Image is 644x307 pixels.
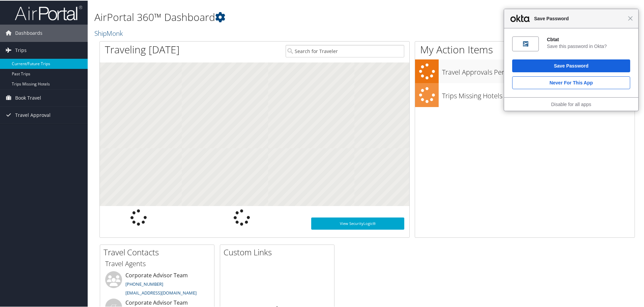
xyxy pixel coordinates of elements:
[94,9,458,24] h1: AirPortal 360™ Dashboard
[442,87,635,100] h3: Trips Missing Hotels
[15,89,41,106] span: Book Travel
[224,246,334,257] h2: Custom Links
[105,258,209,268] h3: Travel Agents
[94,28,124,37] a: ShipMonk
[15,41,27,58] span: Trips
[587,3,640,24] a: [PERSON_NAME]
[512,76,630,88] button: Never for this App
[415,59,635,83] a: Travel Approvals Pending (Advisor Booked)
[442,63,635,76] h3: Travel Approvals Pending (Advisor Booked)
[15,24,42,41] span: Dashboards
[105,42,180,56] h1: Traveling [DATE]
[102,271,212,298] li: Corporate Advisor Team
[104,246,214,257] h2: Travel Contacts
[286,44,405,57] input: Search for Traveler
[125,280,163,286] a: [PHONE_NUMBER]
[512,59,630,72] button: Save Password
[415,82,635,106] a: Trips Missing Hotels
[531,14,628,22] span: Save Password
[15,106,51,123] span: Travel Approval
[125,289,197,295] a: [EMAIL_ADDRESS][DOMAIN_NAME]
[547,36,630,42] div: Cbtat
[523,41,528,46] img: 9IrUADAAAABklEQVQDAMp15y9HRpfFAAAAAElFTkSuQmCC
[547,43,630,49] div: Save this password in Okta?
[628,15,633,20] span: Close
[551,101,591,106] a: Disable for all apps
[311,217,404,229] a: View SecurityLogic®
[15,4,82,20] img: airportal-logo.png
[415,42,635,56] h1: My Action Items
